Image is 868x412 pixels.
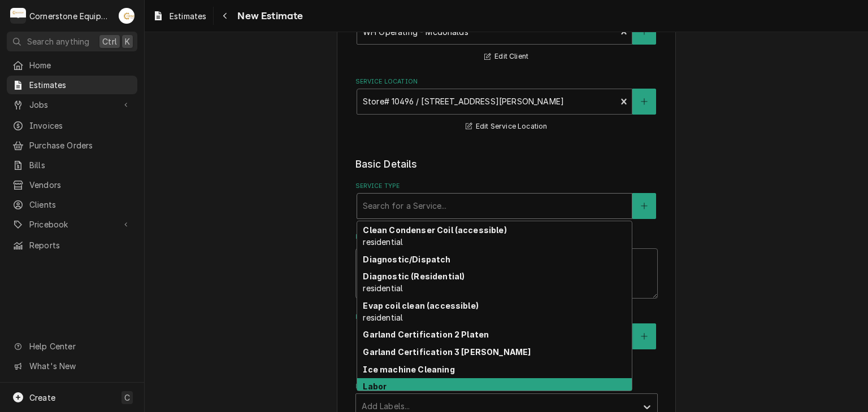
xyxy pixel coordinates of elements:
span: Home [29,59,132,71]
span: C [124,392,130,404]
strong: Labor [363,382,387,391]
span: Pricebook [29,218,115,230]
div: Service Location [355,77,658,133]
span: Help Center [29,340,131,352]
span: residential [363,283,403,293]
a: Go to Jobs [7,95,137,114]
div: Client [355,8,658,64]
strong: Garland Certification 2 Platen [363,330,489,339]
span: Bills [29,159,132,171]
div: AB [119,8,134,24]
a: Purchase Orders [7,136,137,155]
strong: Clean Condenser Coil (accessible) [363,225,506,235]
span: Jobs [29,99,115,111]
button: Search anythingCtrlK [7,32,137,51]
svg: Create New Location [641,98,648,106]
span: Estimates [29,79,132,91]
strong: Garland Certification 3 [PERSON_NAME] [363,347,531,357]
span: Ctrl [102,36,117,47]
span: What's New [29,360,131,372]
div: Andrew Buigues's Avatar [119,8,134,24]
legend: Basic Details [355,157,658,172]
span: Vendors [29,179,132,191]
a: Estimates [7,76,137,94]
a: Vendors [7,176,137,194]
label: Service Type [355,182,658,191]
span: Invoices [29,120,132,132]
span: Search anything [27,36,89,47]
strong: Ice machine Cleaning [363,365,454,374]
a: Go to Help Center [7,337,137,356]
label: Equipment [355,313,658,322]
a: Go to What's New [7,357,137,375]
div: Equipment [355,313,658,369]
strong: Evap coil clean (accessible) [363,301,478,310]
div: Reason For Call [355,233,658,299]
button: Create New Equipment [632,323,656,349]
span: residential [363,313,403,322]
a: Invoices [7,116,137,135]
div: Cornerstone Equipment Repair, LLC [29,10,112,22]
div: Cornerstone Equipment Repair, LLC's Avatar [10,8,26,24]
a: Estimates [148,7,211,25]
span: Estimates [170,10,206,22]
span: Clients [29,199,132,211]
label: Labels [355,382,658,391]
a: Home [7,56,137,74]
span: residential [363,237,403,247]
button: Navigate back [216,7,234,25]
strong: Diagnostic (Residential) [363,271,465,281]
span: Reports [29,239,132,251]
a: Clients [7,195,137,214]
svg: Create New Service [641,202,648,210]
strong: Diagnostic/Dispatch [363,255,450,264]
a: Bills [7,156,137,174]
button: Create New Service [632,193,656,219]
label: Service Location [355,77,658,86]
span: K [125,36,130,47]
button: Edit Service Location [464,120,549,134]
div: Service Type [355,182,658,218]
span: Create [29,393,55,402]
span: Purchase Orders [29,139,132,151]
button: Edit Client [483,50,530,64]
button: Create New Location [632,89,656,115]
label: Reason For Call [355,233,658,242]
a: Go to Pricebook [7,215,137,234]
a: Reports [7,236,137,255]
svg: Create New Equipment [641,332,648,340]
div: C [10,8,26,24]
span: New Estimate [234,8,303,24]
